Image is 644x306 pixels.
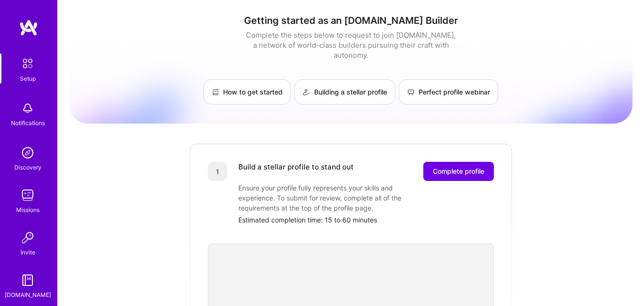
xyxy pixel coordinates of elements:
[20,74,36,84] div: Setup
[18,99,37,118] img: bell
[433,167,484,176] span: Complete profile
[18,143,37,162] img: discovery
[204,79,291,105] a: How to get started
[20,247,35,257] div: Invite
[69,15,633,26] h1: Getting started as an [DOMAIN_NAME] Builder
[407,88,415,96] img: Perfect profile webinar
[208,162,227,181] div: 1
[11,118,45,128] div: Notifications
[16,205,40,215] div: Missions
[19,19,38,36] img: logo
[238,183,429,213] div: Ensure your profile fully represents your skills and experience. To submit for review, complete a...
[18,271,37,290] img: guide book
[18,53,38,74] img: setup
[303,88,310,96] img: Building a stellar profile
[295,79,395,105] a: Building a stellar profile
[5,290,51,300] div: [DOMAIN_NAME]
[238,162,354,181] div: Build a stellar profile to stand out
[238,215,494,225] div: Estimated completion time: 15 to 60 minutes
[399,79,498,105] a: Perfect profile webinar
[212,88,219,96] img: How to get started
[18,186,37,205] img: teamwork
[18,228,37,247] img: Invite
[14,162,41,172] div: Discovery
[244,30,458,60] div: Complete the steps below to request to join [DOMAIN_NAME], a network of world-class builders purs...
